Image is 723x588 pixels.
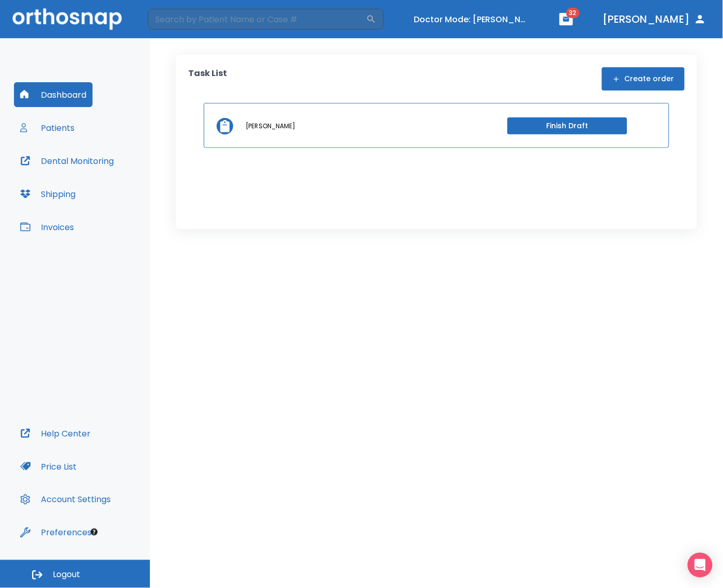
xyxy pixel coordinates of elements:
input: Search by Patient Name or Case # [148,9,366,29]
button: Create order [602,67,685,91]
button: Shipping [14,182,82,206]
button: Finish Draft [507,117,627,134]
button: Preferences [14,520,98,545]
button: [PERSON_NAME] [599,10,711,28]
span: Logout [53,569,80,581]
button: Account Settings [14,487,117,512]
p: Task List [188,67,227,91]
p: [PERSON_NAME] [246,122,295,131]
button: Doctor Mode: [PERSON_NAME] [410,11,534,28]
button: Invoices [14,215,80,239]
button: Help Center [14,421,97,446]
div: Tooltip anchor [89,527,99,537]
span: 32 [566,8,580,18]
div: Open Intercom Messenger [688,553,713,578]
button: Dental Monitoring [14,148,120,173]
button: Dashboard [14,82,93,107]
button: Patients [14,115,81,140]
img: Orthosnap [12,8,122,29]
button: Price List [14,454,83,479]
